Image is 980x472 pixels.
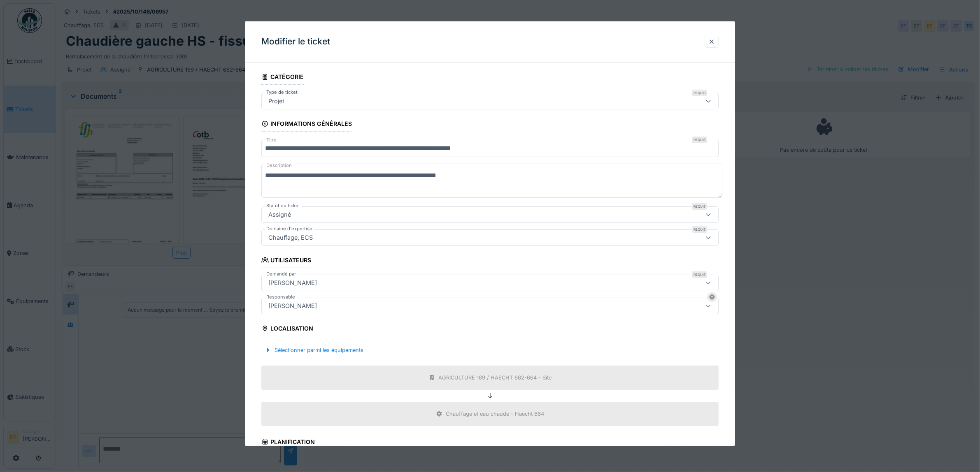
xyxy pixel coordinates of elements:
div: [PERSON_NAME] [265,278,320,287]
label: Type de ticket [265,89,299,96]
h3: Modifier le ticket [261,37,330,47]
label: Titre [265,137,278,143]
div: Localisation [261,322,313,336]
label: Statut du ticket [265,202,302,209]
div: Catégorie [261,71,304,85]
div: Requis [692,137,707,143]
div: Requis [692,203,707,209]
label: Demandé par [265,271,298,278]
div: Utilisateurs [261,254,311,268]
div: Informations générales [261,118,352,132]
div: Planification [261,436,315,450]
div: AGRICULTURE 169 / HAECHT 662-664 - Site [438,374,552,382]
div: Requis [692,271,707,278]
label: Domaine d'expertise [265,225,314,232]
div: Requis [692,226,707,232]
div: Projet [265,97,288,106]
div: Chauffage, ECS [265,233,316,242]
div: Requis [692,90,707,96]
label: Description [265,160,293,171]
div: Assigné [265,210,294,219]
div: [PERSON_NAME] [265,301,320,310]
div: Sélectionner parmi les équipements [261,345,367,356]
div: Chauffage et eau chaude - Haecht 664 [446,410,544,418]
label: Responsable [265,294,297,301]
